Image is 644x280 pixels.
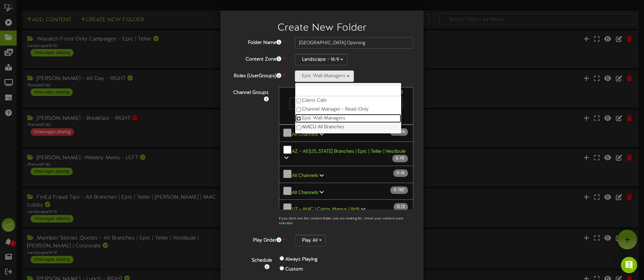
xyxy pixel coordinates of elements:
[392,155,408,162] span: / 17
[397,171,401,176] span: 0
[295,105,401,114] label: Channel Manager - Read-Only
[621,257,637,273] div: Open Intercom Messenger
[393,169,408,177] span: / 6
[285,256,318,263] label: Always Playing
[279,166,413,183] button: All Channels 0 /6
[226,235,290,244] label: Play Order
[226,87,274,103] label: Channel Groups
[394,203,408,211] span: / 3
[397,204,401,209] span: 0
[295,37,413,49] input: Folder Name
[289,98,403,109] input: -- Search --
[394,188,398,193] span: 0
[284,89,408,98] div: 0 Channels selected
[292,207,360,212] b: UT - MAC | Cairns Menus | 9x16
[396,156,400,161] span: 0
[226,70,290,80] label: Roles (UserGroups)
[295,96,401,105] label: Cairns Cafe
[295,114,401,123] label: Epic Wall Managers
[292,149,406,154] b: AZ - All [US_STATE] Branches | Epic | Teller | Vestibule
[279,183,413,200] button: All Channels 0 /157
[279,125,413,142] button: All Channels 0 /274
[295,132,401,141] label: MACU Corporate Default
[295,235,326,246] button: Play All
[292,173,318,178] b: All Channels
[279,199,413,217] button: UT - MAC | Cairns Menus | 9x16 0 /3
[292,190,318,195] b: All Channels
[231,22,413,34] h2: Create New Folder
[292,132,318,137] b: All Channels
[285,266,303,273] label: Custom
[390,186,408,194] span: / 157
[252,258,272,263] b: Schedule
[226,37,290,46] label: Folder Name
[295,83,401,134] ul: Epic Wall Managers
[226,54,290,63] label: Content Zone
[295,70,354,82] button: Epic Wall Managers
[295,123,401,132] label: MACU All Branches
[295,54,347,65] button: Landscape - 16:9
[279,142,413,166] button: AZ - All [US_STATE] Branches | Epic | Teller | Vestibule 0 /17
